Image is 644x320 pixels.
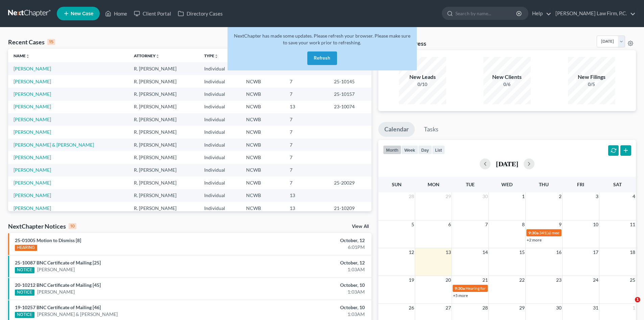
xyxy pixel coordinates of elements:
[47,39,55,45] div: 15
[102,7,130,20] a: Home
[329,176,372,189] td: 25-20029
[329,75,372,88] td: 25-10145
[408,304,415,312] span: 26
[329,88,372,100] td: 25-10157
[482,276,488,284] span: 21
[14,91,51,97] a: [PERSON_NAME]
[284,113,329,126] td: 7
[134,53,160,58] a: Attorneyunfold_more
[592,248,599,256] span: 17
[128,202,199,214] td: R. [PERSON_NAME]
[558,220,562,229] span: 9
[69,223,76,229] div: 10
[392,182,402,187] span: Sun
[8,38,55,46] div: Recent Cases
[408,276,415,284] span: 19
[445,304,452,312] span: 27
[199,151,241,164] td: Individual
[399,81,446,88] div: 0/10
[15,260,101,265] a: 25-10087 BNC Certificate of Mailing [25]
[241,151,284,164] td: NCWB
[383,145,401,154] button: month
[632,192,636,200] span: 4
[482,304,488,312] span: 28
[241,202,284,214] td: NCWB
[14,142,94,148] a: [PERSON_NAME] & [PERSON_NAME]
[128,88,199,100] td: R. [PERSON_NAME]
[432,145,445,154] button: list
[37,311,118,318] a: [PERSON_NAME] & [PERSON_NAME]
[529,7,551,20] a: Help
[455,7,517,20] input: Search by name...
[408,248,415,256] span: 12
[253,259,365,266] div: October, 12
[448,220,452,229] span: 6
[14,192,51,198] a: [PERSON_NAME]
[14,154,51,160] a: [PERSON_NAME]
[629,276,636,284] span: 25
[284,164,329,176] td: 7
[521,192,525,200] span: 1
[241,164,284,176] td: NCWB
[199,202,241,214] td: Individual
[552,7,636,20] a: [PERSON_NAME] Law Firm, P.C.
[496,160,518,167] h2: [DATE]
[483,73,531,81] div: New Clients
[253,244,365,251] div: 6:01PM
[241,88,284,100] td: NCWB
[484,220,488,229] span: 7
[445,192,452,200] span: 29
[15,282,101,288] a: 20-10212 BNC Certificate of Mailing [45]
[14,180,51,186] a: [PERSON_NAME]
[466,286,518,291] span: Hearing for [PERSON_NAME]
[428,182,439,187] span: Mon
[8,222,76,230] div: NextChapter Notices
[528,230,539,235] span: 9:30a
[37,289,75,295] a: [PERSON_NAME]
[284,189,329,202] td: 13
[592,276,599,284] span: 24
[37,266,75,273] a: [PERSON_NAME]
[199,126,241,138] td: Individual
[241,176,284,189] td: NCWB
[401,145,418,154] button: week
[199,164,241,176] td: Individual
[253,289,365,295] div: 1:03AM
[284,176,329,189] td: 7
[521,220,525,229] span: 8
[128,113,199,126] td: R. [PERSON_NAME]
[128,126,199,138] td: R. [PERSON_NAME]
[156,54,160,58] i: unfold_more
[284,138,329,151] td: 7
[241,75,284,88] td: NCWB
[329,101,372,113] td: 23-10074
[411,220,415,229] span: 5
[14,66,51,71] a: [PERSON_NAME]
[453,293,468,298] a: +5 more
[483,81,531,88] div: 0/6
[539,182,549,187] span: Thu
[128,176,199,189] td: R. [PERSON_NAME]
[555,304,562,312] span: 30
[621,297,637,313] iframe: Intercom live chat
[482,192,488,200] span: 30
[568,73,615,81] div: New Filings
[539,230,604,235] span: 341(a) meeting for [PERSON_NAME]
[71,11,93,16] span: New Case
[284,75,329,88] td: 7
[284,88,329,100] td: 7
[555,248,562,256] span: 16
[307,51,337,65] button: Refresh
[199,138,241,151] td: Individual
[14,104,51,109] a: [PERSON_NAME]
[352,224,369,229] a: View All
[253,304,365,311] div: October, 10
[466,182,475,187] span: Tue
[14,116,51,122] a: [PERSON_NAME]
[418,145,432,154] button: day
[613,182,622,187] span: Sat
[128,62,199,75] td: R. [PERSON_NAME]
[253,266,365,273] div: 1:03AM
[253,237,365,244] div: October, 12
[199,189,241,202] td: Individual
